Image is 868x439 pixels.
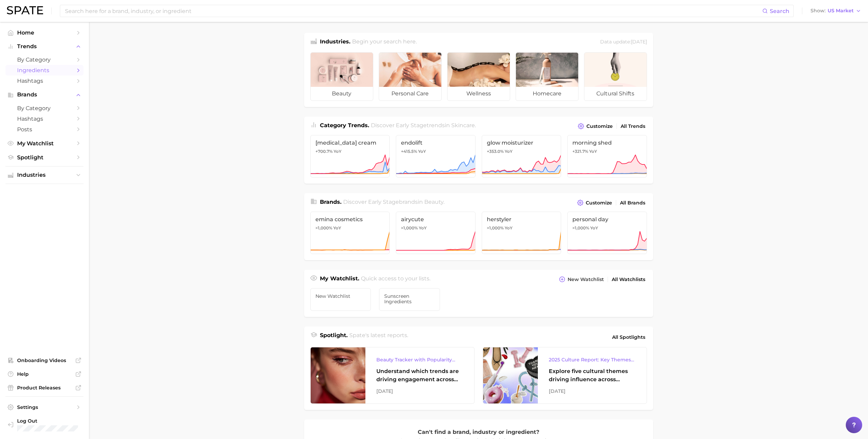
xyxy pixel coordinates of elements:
span: cultural shifts [584,87,647,101]
span: homecare [516,87,578,101]
a: by Category [5,103,83,114]
a: Log out. Currently logged in with e-mail kkruslak@solesence.com. [5,416,83,434]
h1: My Watchlist. [320,275,359,284]
span: Discover Early Stage trends in . [371,122,476,129]
a: cultural shifts [584,52,647,101]
a: 2025 Culture Report: Key Themes That Are Shaping Consumer DemandExplore five cultural themes driv... [483,347,647,404]
a: Hashtags [5,76,83,86]
span: YoY [419,225,427,231]
a: personal care [379,52,442,101]
a: Hashtags [5,114,83,124]
a: herstyler>1,000% YoY [482,212,561,254]
span: Hashtags [17,78,72,84]
div: Explore five cultural themes driving influence across beauty, food, and pop culture. [549,367,636,384]
a: by Category [5,54,83,65]
span: All Brands [620,200,645,206]
span: +353.0% [487,149,504,154]
a: [MEDICAL_DATA] cream+700.7% YoY [310,135,390,177]
span: My Watchlist [17,140,72,147]
span: >1,000% [401,225,418,230]
a: Help [5,369,83,379]
button: Trends [5,41,83,52]
div: Data update: [DATE] [600,38,647,47]
a: personal day>1,000% YoY [567,212,647,254]
span: Help [17,371,72,377]
button: Brands [5,90,83,100]
span: Sunscreen Ingredients [384,293,435,304]
input: Search here for a brand, industry, or ingredient [64,5,762,17]
a: All Trends [619,122,647,131]
div: [DATE] [549,387,636,395]
h2: Spate's latest reports. [349,331,408,343]
span: YoY [418,149,426,154]
span: beauty [311,87,373,101]
span: >1,000% [315,225,332,230]
h2: Quick access to your lists. [361,275,430,284]
a: Onboarding Videos [5,355,83,365]
span: YoY [590,225,598,231]
a: Beauty Tracker with Popularity IndexUnderstand which trends are driving engagement across platfor... [310,347,475,404]
img: SPATE [7,6,43,14]
span: Brands . [320,199,341,205]
h1: Spotlight. [320,331,348,343]
div: Beauty Tracker with Popularity Index [376,356,463,364]
span: airycute [401,216,470,223]
p: Can't find a brand, industry or ingredient? [400,428,557,437]
span: YoY [333,225,341,231]
span: Log Out [17,418,78,424]
span: +415.5% [401,149,417,154]
span: New Watchlist [315,293,366,299]
span: by Category [17,56,72,63]
div: [DATE] [376,387,463,395]
span: beauty [424,199,443,205]
a: New Watchlist [310,288,371,311]
a: beauty [310,52,373,101]
button: Customize [576,121,614,131]
a: My Watchlist [5,138,83,149]
span: Spotlight [17,154,72,161]
button: Customize [575,198,613,208]
span: All Spotlights [612,333,645,341]
span: +700.7% [315,149,333,154]
span: Home [17,29,72,36]
a: glow moisturizer+353.0% YoY [482,135,561,177]
button: Industries [5,170,83,180]
a: airycute>1,000% YoY [396,212,476,254]
a: endolift+415.5% YoY [396,135,476,177]
button: New Watchlist [557,275,605,284]
a: wellness [447,52,510,101]
span: Search [770,8,789,14]
a: Settings [5,402,83,412]
span: glow moisturizer [487,139,556,146]
span: Category Trends . [320,122,369,129]
span: Ingredients [17,67,72,74]
span: Industries [17,172,72,178]
h1: Industries. [320,38,350,47]
a: Home [5,27,83,38]
a: All Spotlights [610,331,647,343]
span: YoY [589,149,597,154]
span: Settings [17,404,72,410]
a: All Watchlists [610,275,647,284]
span: Customize [586,123,613,129]
span: endolift [401,139,470,146]
a: Spotlight [5,152,83,163]
span: skincare [451,122,475,129]
span: emina cosmetics [315,216,385,223]
span: YoY [334,149,341,154]
a: morning shed+321.7% YoY [567,135,647,177]
a: All Brands [618,198,647,208]
span: >1,000% [572,225,589,230]
div: 2025 Culture Report: Key Themes That Are Shaping Consumer Demand [549,356,636,364]
span: YoY [505,225,513,231]
span: US Market [828,9,854,13]
a: Ingredients [5,65,83,76]
span: by Category [17,105,72,111]
a: Sunscreen Ingredients [379,288,440,311]
span: herstyler [487,216,556,223]
span: Show [811,9,826,13]
span: All Watchlists [612,277,645,282]
h2: Begin your search here. [352,38,417,47]
span: Discover Early Stage brands in . [343,199,444,205]
span: New Watchlist [568,277,604,282]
